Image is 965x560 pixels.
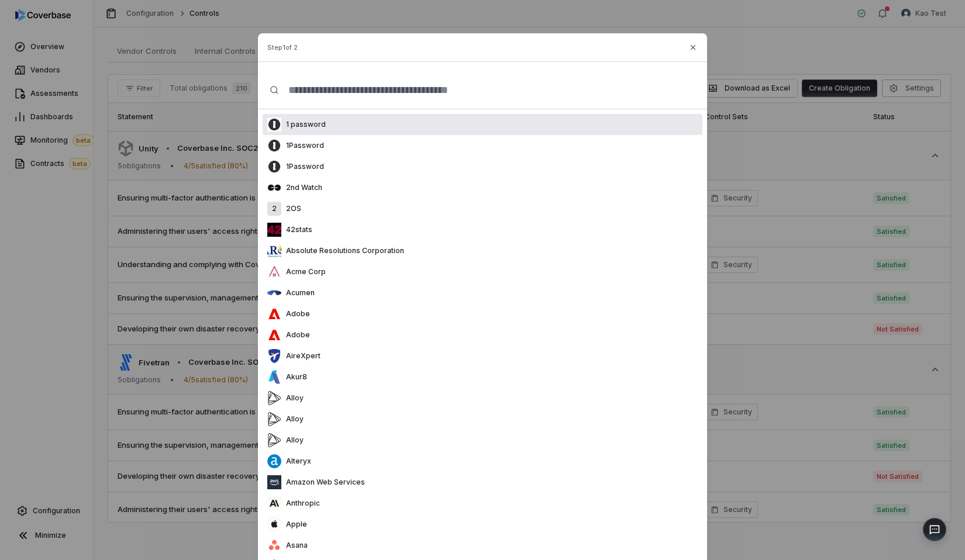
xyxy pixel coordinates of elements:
p: Acme Corp [281,267,326,276]
p: 42stats [281,225,312,234]
p: 2nd Watch [281,183,322,192]
p: Alloy [281,393,304,403]
p: Akur8 [281,372,307,382]
p: 2OS [281,204,301,213]
p: Adobe [281,309,310,319]
p: Apple [281,520,307,529]
p: Anthropic [281,499,320,508]
p: Absolute Resolutions Corporation [281,246,404,255]
span: Step 1 of 2 [267,43,298,52]
p: Adobe [281,330,310,340]
p: Asana [281,541,308,550]
p: 1Password [281,141,324,150]
p: Alloy [281,435,304,445]
p: Amazon Web Services [281,478,365,487]
p: 1Password [281,162,324,171]
p: Acumen [281,288,315,298]
p: Alloy [281,414,304,424]
p: 1 password [281,120,326,129]
p: Alteryx [281,457,311,466]
p: AireXpert [281,351,320,361]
